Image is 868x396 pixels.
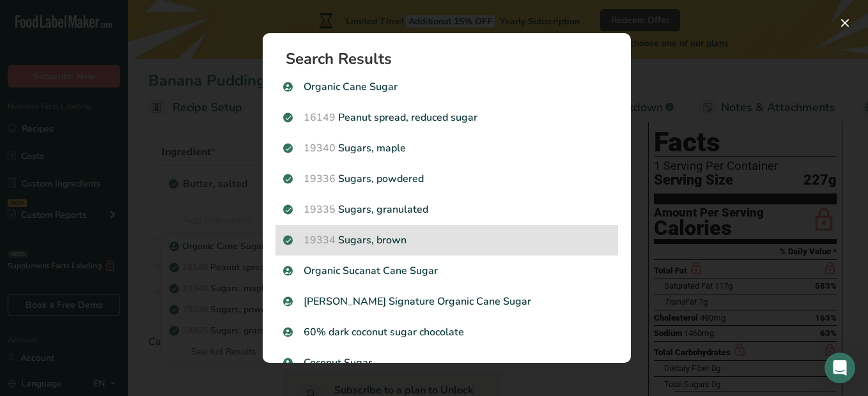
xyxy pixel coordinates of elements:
p: Peanut spread, reduced sugar [283,110,610,125]
p: Sugars, granulated [283,202,610,217]
h1: Search Results [286,51,618,66]
span: 19336 [304,172,336,186]
span: 16149 [304,110,336,125]
span: 19340 [304,141,336,155]
p: Sugars, maple [283,141,610,156]
span: 19334 [304,233,336,247]
p: Organic Sucanat Cane Sugar [283,263,610,278]
div: Open Intercom Messenger [825,353,855,383]
p: Organic Cane Sugar [283,79,610,95]
p: Sugars, powdered [283,171,610,187]
p: Sugars, brown [283,232,610,248]
span: 19335 [304,202,336,217]
p: [PERSON_NAME] Signature Organic Cane Sugar [283,294,610,309]
p: Coconut Sugar [283,355,610,370]
p: 60% dark coconut sugar chocolate [283,324,610,340]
